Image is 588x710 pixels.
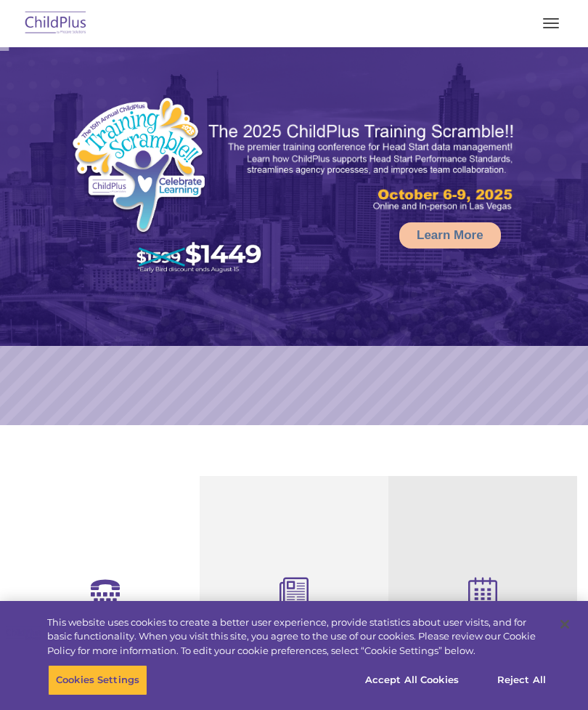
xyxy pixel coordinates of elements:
button: Cookies Settings [48,665,147,695]
div: This website uses cookies to create a better user experience, provide statistics about user visit... [47,616,547,658]
a: Learn More [399,222,501,249]
button: Accept All Cookies [357,665,467,695]
button: Reject All [476,665,567,695]
button: Close [549,608,581,640]
img: ChildPlus by Procare Solutions [22,7,90,41]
